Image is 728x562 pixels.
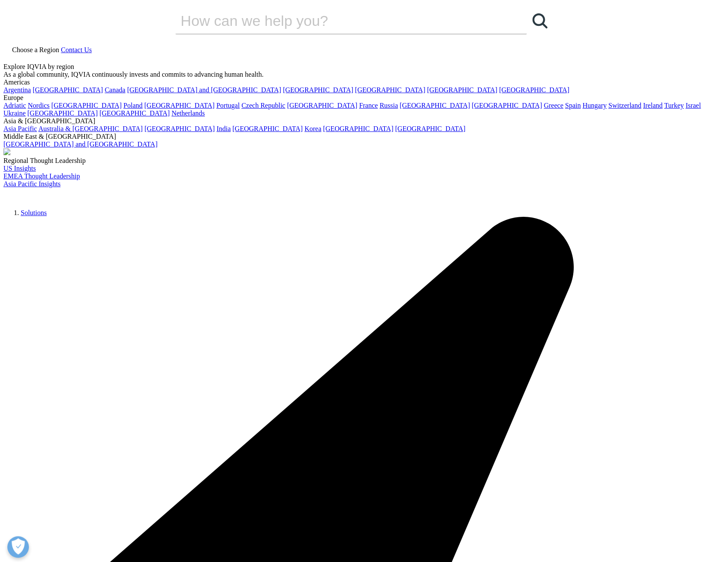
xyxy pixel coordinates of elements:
[21,209,47,216] a: Solutions
[427,86,497,94] a: [GEOGRAPHIC_DATA]
[323,125,393,132] a: [GEOGRAPHIC_DATA]
[3,78,725,86] div: Americas
[216,102,240,109] a: Portugal
[400,102,470,109] a: [GEOGRAPHIC_DATA]
[3,157,725,165] div: Regional Thought Leadership
[608,102,641,109] a: Switzerland
[100,109,170,117] a: [GEOGRAPHIC_DATA]
[3,180,60,187] a: Asia Pacific Insights
[172,109,205,117] a: Netherlands
[527,8,553,34] a: Search
[3,133,725,140] div: Middle East & [GEOGRAPHIC_DATA]
[33,86,103,94] a: [GEOGRAPHIC_DATA]
[61,46,92,53] a: Contact Us
[643,102,662,109] a: Ireland
[582,102,606,109] a: Hungary
[3,117,725,125] div: Asia & [GEOGRAPHIC_DATA]
[685,102,701,109] a: Israel
[287,102,357,109] a: [GEOGRAPHIC_DATA]
[144,102,215,109] a: [GEOGRAPHIC_DATA]
[105,86,125,94] a: Canada
[12,46,59,53] span: Choose a Region
[123,102,142,109] a: Poland
[3,71,725,78] div: As a global community, IQVIA continuously invests and commits to advancing human health.
[3,86,31,94] a: Argentina
[355,86,425,94] a: [GEOGRAPHIC_DATA]
[359,102,378,109] a: France
[283,86,353,94] a: [GEOGRAPHIC_DATA]
[3,63,725,71] div: Explore IQVIA by region
[3,102,26,109] a: Adriatic
[395,125,466,132] a: [GEOGRAPHIC_DATA]
[241,102,285,109] a: Czech Republic
[664,102,684,109] a: Turkey
[472,102,542,109] a: [GEOGRAPHIC_DATA]
[51,102,122,109] a: [GEOGRAPHIC_DATA]
[3,94,725,102] div: Europe
[3,165,36,172] a: US Insights
[304,125,321,132] a: Korea
[144,125,215,132] a: [GEOGRAPHIC_DATA]
[175,8,502,34] input: Search
[3,188,72,200] img: IQVIA Healthcare Information Technology and Pharma Clinical Research Company
[499,86,569,94] a: [GEOGRAPHIC_DATA]
[565,102,581,109] a: Spain
[532,13,547,28] svg: Search
[544,102,563,109] a: Greece
[127,86,281,94] a: [GEOGRAPHIC_DATA] and [GEOGRAPHIC_DATA]
[216,125,231,132] a: India
[3,109,26,117] a: Ukraine
[3,140,157,148] a: [GEOGRAPHIC_DATA] and [GEOGRAPHIC_DATA]
[28,102,50,109] a: Nordics
[380,102,398,109] a: Russia
[232,125,303,132] a: [GEOGRAPHIC_DATA]
[38,125,143,132] a: Australia & [GEOGRAPHIC_DATA]
[7,536,29,558] button: Open Preferences
[3,125,37,132] a: Asia Pacific
[3,148,10,155] img: 2093_analyzing-data-using-big-screen-display-and-laptop.png
[28,109,98,117] a: [GEOGRAPHIC_DATA]
[3,172,80,180] a: EMEA Thought Leadership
